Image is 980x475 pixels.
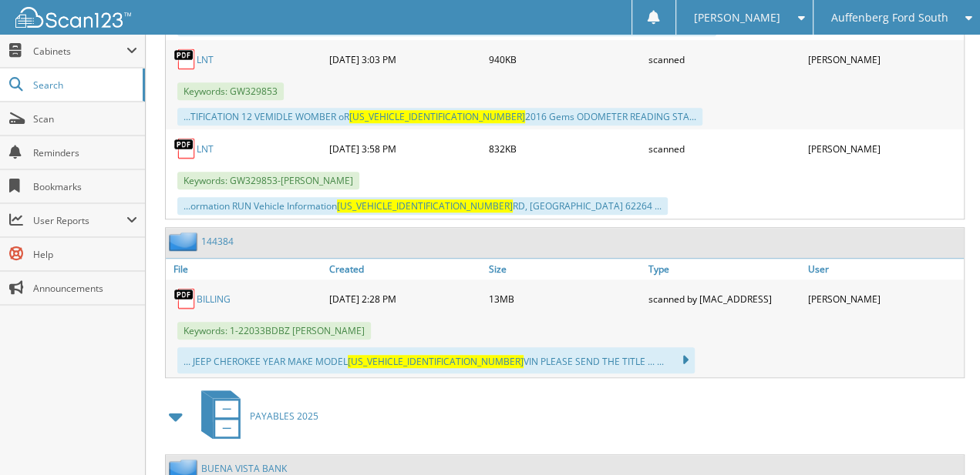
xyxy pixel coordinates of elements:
span: Announcements [33,282,137,295]
a: Created [325,259,485,279]
span: Keywords: GW329853 [177,82,284,100]
a: Type [645,259,804,279]
a: BUENA VISTA BANK [201,462,287,475]
span: Search [33,79,135,92]
div: 832KB [485,133,645,164]
span: [US_VEHICLE_IDENTIFICATION_NUMBER] [348,355,524,368]
div: scanned [645,133,804,164]
div: [PERSON_NAME] [804,283,964,314]
div: scanned by [MAC_ADDRESS] [645,283,804,314]
span: PAYABLES 2025 [250,410,318,423]
span: Keywords: GW329853-[PERSON_NAME] [177,172,359,189]
div: ...ormation RUN Vehicle Information RD, [GEOGRAPHIC_DATA] 62264 ... [177,197,668,215]
span: Bookmarks [33,180,137,193]
div: [DATE] 2:28 PM [325,283,485,314]
div: ...TIFICATION 12 VEMIDLE WOMBER oR 2016 Gems ODOMETER READING STA... [177,108,702,125]
span: User Reports [33,214,126,227]
img: PDF.png [173,137,197,160]
a: PAYABLES 2025 [192,386,318,447]
span: [US_VEHICLE_IDENTIFICATION_NUMBER] [337,199,513,212]
a: User [804,259,964,279]
img: scan123-logo-white.svg [15,7,131,28]
span: Auffenberg Ford South [830,13,948,22]
div: ... JEEP CHEROKEE YEAR MAKE MODEL VIN PLEASE SEND THE TITLE ... ... [177,347,695,373]
a: LNT [197,53,214,66]
span: Help [33,248,137,261]
span: [PERSON_NAME] [694,13,780,22]
img: folder2.png [169,232,201,251]
div: 13MB [485,283,645,314]
a: Size [485,259,645,279]
a: BILLING [197,293,231,306]
img: PDF.png [173,48,197,71]
div: scanned [645,44,804,75]
div: [DATE] 3:03 PM [325,44,485,75]
div: [PERSON_NAME] [804,133,964,164]
div: 940KB [485,44,645,75]
a: File [166,259,325,279]
img: PDF.png [173,287,197,310]
span: Cabinets [33,45,126,58]
div: [PERSON_NAME] [804,44,964,75]
span: Scan [33,112,137,125]
a: LNT [197,142,214,156]
span: [US_VEHICLE_IDENTIFICATION_NUMBER] [349,110,525,123]
a: 144384 [201,235,234,248]
span: Keywords: 1-22033BDBZ [PERSON_NAME] [177,322,371,340]
span: Reminders [33,146,137,159]
div: [DATE] 3:58 PM [325,133,485,164]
